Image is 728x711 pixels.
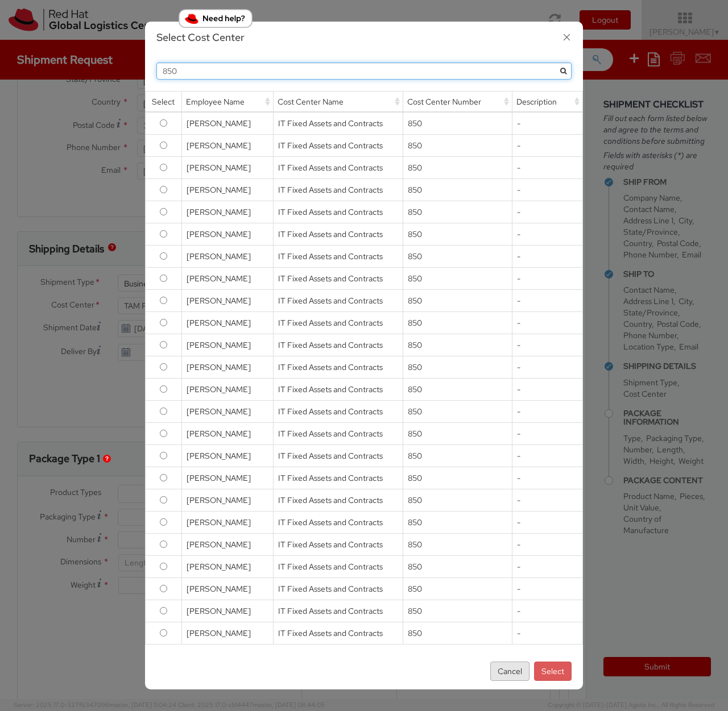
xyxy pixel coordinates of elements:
td: [PERSON_NAME] [181,201,273,223]
td: IT Fixed Assets and Contracts [273,534,403,556]
td: 850 [403,534,512,556]
td: - [512,401,583,423]
td: - [512,379,583,401]
td: IT Fixed Assets and Contracts [273,600,403,622]
td: 850 [403,112,512,135]
td: 850 [403,268,512,290]
td: 850 [403,401,512,423]
td: 850 [403,223,512,246]
td: [PERSON_NAME] [181,512,273,534]
td: - [512,622,583,645]
td: - [512,445,583,467]
td: 850 [403,489,512,512]
td: [PERSON_NAME] [181,179,273,201]
td: IT Fixed Assets and Contracts [273,246,403,268]
td: IT Fixed Assets and Contracts [273,578,403,600]
td: IT Fixed Assets and Contracts [273,423,403,445]
td: IT Fixed Assets and Contracts [273,157,403,179]
td: [PERSON_NAME] [181,157,273,179]
td: - [512,356,583,379]
td: - [512,312,583,334]
td: IT Fixed Assets and Contracts [273,489,403,512]
td: 850 [403,201,512,223]
td: - [512,112,583,135]
td: IT Fixed Assets and Contracts [273,112,403,135]
td: 850 [403,379,512,401]
td: IT Fixed Assets and Contracts [273,356,403,379]
td: IT Fixed Assets and Contracts [273,290,403,312]
td: IT Fixed Assets and Contracts [273,467,403,489]
td: - [512,467,583,489]
td: - [512,578,583,600]
td: [PERSON_NAME] [181,401,273,423]
td: IT Fixed Assets and Contracts [273,401,403,423]
td: - [512,423,583,445]
button: Need help? [179,9,253,28]
button: Select [534,662,572,681]
td: IT Fixed Assets and Contracts [273,268,403,290]
div: Description [512,92,583,111]
td: [PERSON_NAME] [181,246,273,268]
td: [PERSON_NAME] [181,489,273,512]
h3: Select Cost Center [156,30,572,45]
td: - [512,600,583,622]
td: [PERSON_NAME] [181,356,273,379]
td: [PERSON_NAME] [181,600,273,622]
td: - [512,246,583,268]
td: - [512,201,583,223]
td: 850 [403,423,512,445]
div: Cost Center Name [274,92,403,111]
td: [PERSON_NAME] [181,379,273,401]
div: Cost Center Number [403,92,512,111]
td: 850 [403,578,512,600]
td: - [512,179,583,201]
td: [PERSON_NAME] [181,622,273,645]
td: IT Fixed Assets and Contracts [273,622,403,645]
td: [PERSON_NAME] [181,445,273,467]
td: - [512,290,583,312]
td: 850 [403,246,512,268]
td: [PERSON_NAME] [181,223,273,246]
td: [PERSON_NAME] [181,334,273,356]
td: IT Fixed Assets and Contracts [273,312,403,334]
td: 850 [403,467,512,489]
td: - [512,512,583,534]
td: IT Fixed Assets and Contracts [273,135,403,157]
td: IT Fixed Assets and Contracts [273,334,403,356]
td: - [512,489,583,512]
td: 850 [403,312,512,334]
td: - [512,556,583,578]
td: [PERSON_NAME] [181,423,273,445]
td: [PERSON_NAME] [181,312,273,334]
td: - [512,268,583,290]
td: 850 [403,334,512,356]
td: - [512,157,583,179]
td: [PERSON_NAME] [181,112,273,135]
div: Select [146,92,181,111]
td: IT Fixed Assets and Contracts [273,379,403,401]
td: IT Fixed Assets and Contracts [273,201,403,223]
td: 850 [403,135,512,157]
td: IT Fixed Assets and Contracts [273,556,403,578]
td: 850 [403,622,512,645]
td: [PERSON_NAME] [181,578,273,600]
td: - [512,534,583,556]
td: [PERSON_NAME] [181,268,273,290]
input: Search by Employee Name, Cost Center Number… [156,63,572,80]
td: IT Fixed Assets and Contracts [273,179,403,201]
td: 850 [403,290,512,312]
td: IT Fixed Assets and Contracts [273,512,403,534]
td: 850 [403,556,512,578]
td: 850 [403,356,512,379]
td: 850 [403,600,512,622]
td: - [512,135,583,157]
td: 850 [403,179,512,201]
td: IT Fixed Assets and Contracts [273,223,403,246]
button: Cancel [490,662,530,681]
td: [PERSON_NAME] [181,534,273,556]
td: 850 [403,157,512,179]
td: IT Fixed Assets and Contracts [273,445,403,467]
td: 850 [403,512,512,534]
td: [PERSON_NAME] [181,467,273,489]
td: - [512,334,583,356]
